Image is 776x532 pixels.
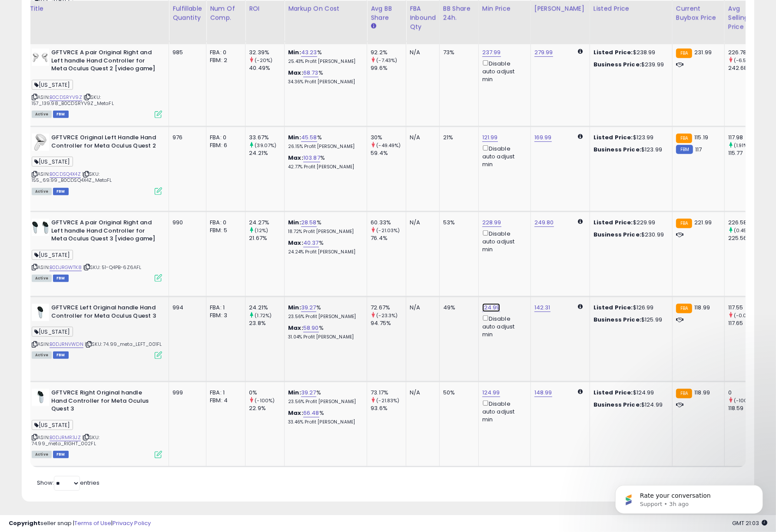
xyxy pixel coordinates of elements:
[32,451,52,458] span: All listings currently available for purchase on Amazon
[534,4,586,13] div: [PERSON_NAME]
[594,145,641,154] b: Business Price:
[728,49,763,56] div: 226.78
[594,389,666,397] div: $124.99
[594,388,633,397] b: Listed Price:
[578,219,583,224] i: Calculated using Dynamic Max Price.
[32,80,73,90] span: [US_STATE]
[288,48,301,56] b: Min:
[288,388,301,397] b: Min:
[210,4,242,23] div: Num of Comp.
[172,389,199,397] div: 999
[482,48,501,57] a: 237.99
[51,304,157,322] b: GFTVRCE Left Original handle Hand Controller for Meta Oculus Quest 3
[301,133,317,142] a: 45.58
[594,133,633,141] b: Listed Price:
[288,239,303,247] b: Max:
[32,134,49,151] img: 31-Vy0KSI9L._SL40_.jpg
[482,314,524,338] div: Disable auto adjust min
[210,304,239,312] div: FBA: 1
[288,399,360,405] p: 23.56% Profit [PERSON_NAME]
[371,49,406,56] div: 92.2%
[249,219,284,227] div: 24.27%
[255,312,272,319] small: (1.72%)
[728,64,763,72] div: 242.68
[288,409,303,417] b: Max:
[482,388,500,397] a: 124.99
[534,133,552,142] a: 169.99
[410,4,436,32] div: FBA inbound Qty
[482,303,500,312] a: 124.99
[594,60,641,69] b: Business Price:
[482,144,524,168] div: Disable auto adjust min
[249,49,284,56] div: 32.39%
[288,4,363,13] div: Markup on Cost
[371,64,406,72] div: 99.6%
[594,4,669,13] div: Listed Price
[255,397,275,404] small: (-100%)
[734,312,756,319] small: (-0.08%)
[728,134,763,141] div: 117.98
[482,59,524,83] div: Disable auto adjust min
[301,218,317,227] a: 28.58
[288,389,360,405] div: %
[534,48,553,57] a: 279.99
[303,239,319,247] a: 40.37
[594,315,641,324] b: Business Price:
[50,341,83,348] a: B0DJRNVWDN
[728,304,763,312] div: 117.55
[249,234,284,242] div: 21.67%
[410,49,433,56] div: N/A
[410,389,433,397] div: N/A
[676,389,692,398] small: FBA
[694,303,710,312] span: 118.99
[288,134,360,150] div: %
[443,49,472,56] div: 73%
[210,397,239,404] div: FBM: 4
[32,94,114,107] span: | SKU: 157_139.98_B0CDSRYV9Z_MetaFL
[376,142,401,149] small: (-49.49%)
[32,157,73,167] span: [US_STATE]
[288,239,360,255] div: %
[288,164,360,170] p: 42.77% Profit [PERSON_NAME]
[288,249,360,255] p: 24.24% Profit [PERSON_NAME]
[301,303,316,312] a: 39.27
[676,145,693,154] small: FBM
[37,479,99,487] span: Show: entries
[249,4,281,13] div: ROI
[594,304,666,312] div: $126.99
[288,49,360,65] div: %
[210,134,239,141] div: FBA: 0
[534,303,550,312] a: 142.31
[371,404,406,412] div: 93.6%
[53,451,69,458] span: FBM
[210,49,239,56] div: FBA: 0
[172,304,199,312] div: 994
[32,134,162,194] div: ASIN:
[32,219,162,281] div: ASIN:
[53,188,69,195] span: FBM
[51,389,157,415] b: GFTVRCE Right Original handle Hand Controller for Meta Oculus Quest 3
[255,57,272,64] small: (-20%)
[9,519,40,527] strong: Copyright
[695,145,702,154] span: 117
[534,388,552,397] a: 148.99
[255,142,276,149] small: (39.07%)
[83,264,142,271] span: | SKU: 51-Q4PB-6Z6AFL
[288,314,360,320] p: 23.56% Profit [PERSON_NAME]
[288,304,360,320] div: %
[210,56,239,64] div: FBM: 2
[594,49,666,56] div: $238.99
[172,49,199,56] div: 985
[482,218,501,227] a: 228.99
[371,149,406,157] div: 59.4%
[32,49,162,117] div: ASIN:
[594,134,666,141] div: $123.99
[53,275,69,282] span: FBM
[288,229,360,235] p: 18.72% Profit [PERSON_NAME]
[32,351,52,359] span: All listings currently available for purchase on Amazon
[288,303,301,312] b: Min:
